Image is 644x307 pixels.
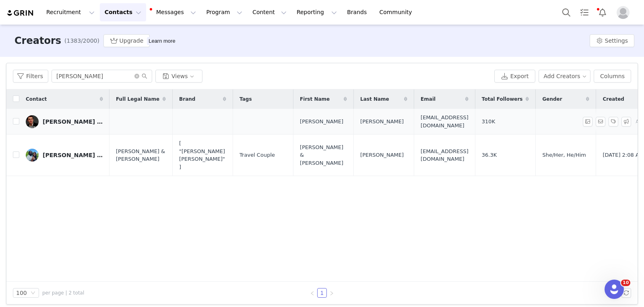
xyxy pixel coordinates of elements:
[318,288,326,297] a: 1
[147,3,201,21] button: Messages
[155,70,202,83] button: Views
[26,149,103,162] a: [PERSON_NAME] & [PERSON_NAME]
[100,3,146,21] button: Contacts
[42,289,84,297] span: per page | 2 total
[300,95,330,103] span: First Name
[421,114,469,129] span: [EMAIL_ADDRESS][DOMAIN_NAME]
[327,288,336,298] li: Next Page
[6,9,35,17] img: grin logo
[179,139,226,171] span: [ "[PERSON_NAME] [PERSON_NAME]" ]
[612,6,638,19] button: Profile
[605,280,624,299] iframe: Intercom live chat
[147,37,177,45] div: Tooltip anchor
[179,95,195,103] span: Brand
[360,151,404,159] span: [PERSON_NAME]
[14,33,61,48] h3: Creators
[329,291,334,296] i: icon: right
[26,115,103,128] a: [PERSON_NAME] [PERSON_NAME]
[64,37,99,45] span: (1383/2000)
[26,115,39,128] img: AIdro_liCwsLVAX7iJNCZjTpXNGX-fxjbGjgjuX8S3mXFFktgg=s800-c-k-c0x00ffffff-no-rj
[360,95,389,103] span: Last Name
[482,118,495,126] span: 310K
[603,95,624,103] span: Created
[594,70,631,83] button: Columns
[13,70,48,83] button: Filters
[360,118,404,126] span: [PERSON_NAME]
[201,3,247,21] button: Program
[557,3,575,21] button: Search
[116,147,166,163] span: [PERSON_NAME] & [PERSON_NAME]
[621,280,630,286] span: 10
[239,151,275,159] span: Travel Couple
[317,288,327,298] li: 1
[542,151,586,159] span: She/Her, He/Him
[482,151,497,159] span: 36.3K
[239,95,252,103] span: Tags
[482,95,523,103] span: Total Followers
[342,3,374,21] a: Brands
[539,70,591,83] button: Add Creators
[421,147,469,163] span: [EMAIL_ADDRESS][DOMAIN_NAME]
[41,3,99,21] button: Recruitment
[300,143,347,167] span: [PERSON_NAME] & [PERSON_NAME]
[421,95,436,103] span: Email
[52,70,152,83] input: Search...
[494,70,535,83] button: Export
[292,3,342,21] button: Reporting
[134,74,139,79] i: icon: close-circle
[375,3,421,21] a: Community
[16,288,27,297] div: 100
[300,118,343,126] span: [PERSON_NAME]
[596,117,609,127] span: Send Email
[26,95,47,103] span: Contact
[116,95,159,103] span: Full Legal Name
[590,34,634,47] button: Settings
[594,3,611,21] button: Notifications
[576,3,593,21] a: Tasks
[308,288,317,298] li: Previous Page
[542,95,562,103] span: Gender
[142,73,147,79] i: icon: search
[248,3,291,21] button: Content
[310,291,315,296] i: icon: left
[43,152,103,158] div: [PERSON_NAME] & [PERSON_NAME]
[617,6,630,19] img: placeholder-profile.jpg
[43,118,103,125] div: [PERSON_NAME] [PERSON_NAME]
[26,149,39,162] img: eada80be-27af-4e95-a5ff-0c244c4c7403.jpg
[103,34,150,47] button: Upgrade
[31,290,35,296] i: icon: down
